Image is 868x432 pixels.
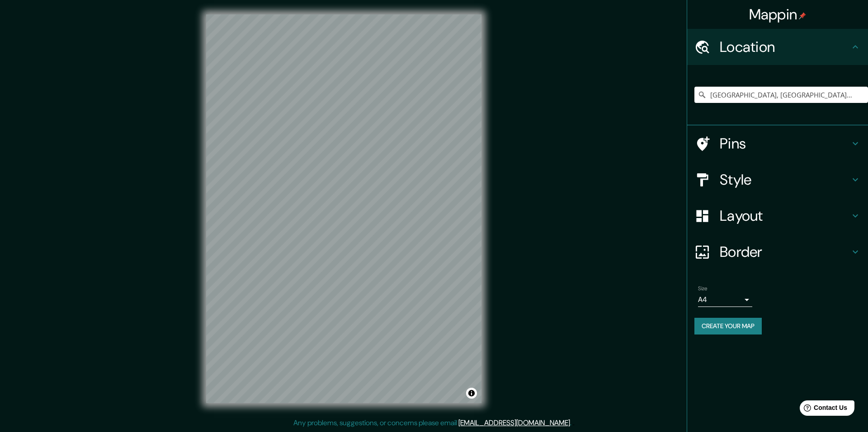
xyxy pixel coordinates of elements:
[687,29,868,65] div: Location
[720,38,850,56] h4: Location
[573,418,575,428] div: .
[698,285,708,293] label: Size
[720,135,850,153] h4: Pins
[788,397,858,422] iframe: Help widget launcher
[687,125,868,162] div: Pins
[799,12,806,19] img: pin-icon.png
[694,318,762,334] button: Create your map
[720,243,850,261] h4: Border
[458,418,570,427] a: [EMAIL_ADDRESS][DOMAIN_NAME]
[720,171,850,189] h4: Style
[571,418,573,428] div: .
[694,87,868,103] input: Pick your city or area
[293,418,571,428] p: Any problems, suggestions, or concerns please email .
[466,388,477,399] button: Toggle attribution
[698,293,752,307] div: A4
[687,162,868,198] div: Style
[749,5,807,23] h4: Mappin
[720,207,850,225] h4: Layout
[206,14,481,403] canvas: Map
[687,198,868,234] div: Layout
[687,234,868,270] div: Border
